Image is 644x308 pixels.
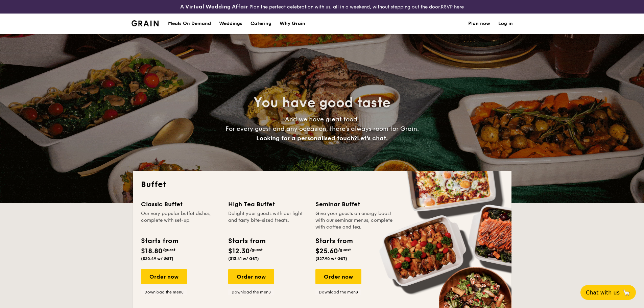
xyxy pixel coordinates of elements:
[215,14,246,34] a: Weddings
[315,210,395,231] div: Give your guests an energy boost with our seminar menus, complete with coffee and tea.
[468,14,490,34] a: Plan now
[315,247,338,255] span: $25.60
[357,135,388,142] span: Let's chat.
[141,179,503,190] h2: Buffet
[141,289,187,295] a: Download the menu
[141,269,187,284] div: Order now
[141,199,220,209] div: Classic Buffet
[228,289,274,295] a: Download the menu
[228,236,265,246] div: Starts from
[622,289,630,297] span: 🦙
[586,289,620,296] span: Chat with us
[163,247,175,252] span: /guest
[228,210,307,231] div: Delight your guests with our light and tasty bite-sized treats.
[580,285,636,300] button: Chat with us🦙
[254,95,390,111] span: You have good taste
[132,20,159,26] a: Logotype
[256,135,357,142] span: Looking for a personalised touch?
[315,289,361,295] a: Download the menu
[250,247,263,252] span: /guest
[164,14,215,34] a: Meals On Demand
[219,14,242,34] div: Weddings
[315,256,347,261] span: ($27.90 w/ GST)
[141,247,163,255] span: $18.80
[180,3,248,11] h4: A Virtual Wedding Affair
[315,269,361,284] div: Order now
[315,236,352,246] div: Starts from
[280,14,305,34] div: Why Grain
[228,199,307,209] div: High Tea Buffet
[168,14,211,34] div: Meals On Demand
[127,3,517,11] div: Plan the perfect celebration with us, all in a weekend, without stepping out the door.
[338,247,351,252] span: /guest
[251,14,271,34] h1: Catering
[276,14,309,34] a: Why Grain
[441,4,464,10] a: RSVP here
[498,14,513,34] a: Log in
[228,256,259,261] span: ($13.41 w/ GST)
[228,269,274,284] div: Order now
[141,210,220,231] div: Our very popular buffet dishes, complete with set-up.
[141,256,173,261] span: ($20.49 w/ GST)
[246,14,276,34] a: Catering
[228,247,250,255] span: $12.30
[132,20,159,26] img: Grain
[315,199,395,209] div: Seminar Buffet
[225,116,419,142] span: And we have great food. For every guest and any occasion, there’s always room for Grain.
[141,236,178,246] div: Starts from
